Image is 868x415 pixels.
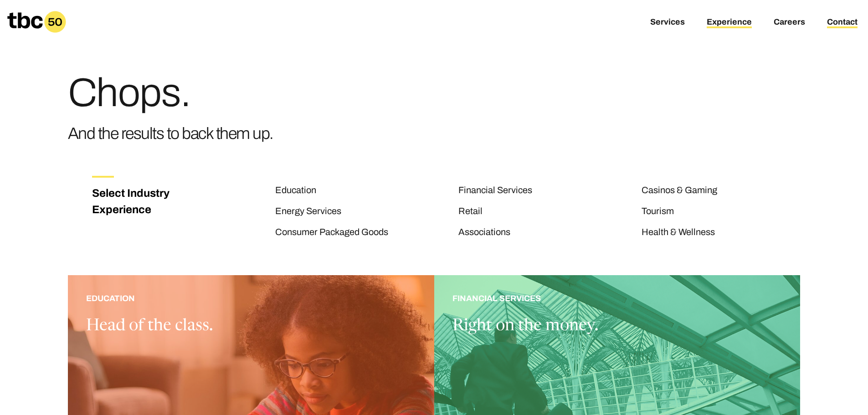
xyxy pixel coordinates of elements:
a: Financial Services [458,185,532,197]
a: Careers [774,17,805,28]
a: Homepage [7,11,66,33]
a: Tourism [642,206,674,218]
a: Associations [458,227,510,239]
a: Contact [827,17,858,28]
h3: And the results to back them up. [68,120,273,147]
a: Consumer Packaged Goods [275,227,388,239]
a: Energy Services [275,206,341,218]
a: Casinos & Gaming [642,185,717,197]
a: Education [275,185,316,197]
h1: Chops. [68,73,273,113]
h3: Select Industry Experience [92,185,180,218]
a: Health & Wellness [642,227,715,239]
a: Services [650,17,685,28]
a: Retail [458,206,483,218]
a: Experience [707,17,752,28]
